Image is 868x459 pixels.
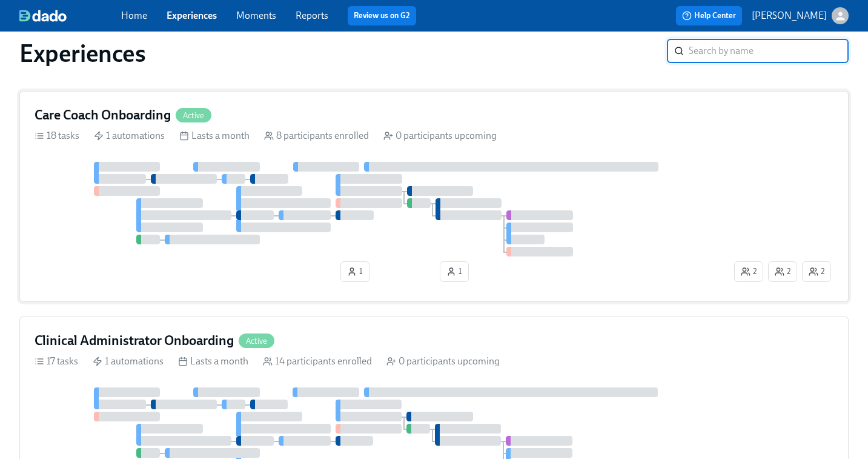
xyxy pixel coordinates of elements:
div: Lasts a month [179,129,250,142]
div: 1 automations [94,129,165,142]
a: Reports [296,10,328,21]
span: Active [239,337,274,346]
a: Home [121,10,147,21]
span: 2 [809,266,824,278]
button: 2 [802,261,831,282]
span: Help Center [682,10,736,22]
button: 1 [340,261,369,282]
span: 1 [446,266,462,278]
button: Review us on G2 [348,6,416,25]
span: 2 [741,266,757,278]
a: Care Coach OnboardingActive18 tasks 1 automations Lasts a month 8 participants enrolled 0 partici... [19,91,849,302]
div: 0 participants upcoming [386,355,500,368]
button: [PERSON_NAME] [752,7,849,24]
img: dado [19,10,67,22]
span: 2 [775,266,790,278]
a: dado [19,10,121,22]
button: 2 [734,261,763,282]
span: Active [176,111,211,120]
button: 2 [768,261,797,282]
input: Search by name [689,39,849,63]
a: Moments [236,10,276,21]
div: 14 participants enrolled [263,355,372,368]
p: [PERSON_NAME] [752,9,827,22]
div: 18 tasks [35,129,79,142]
button: Help Center [676,6,742,25]
a: Review us on G2 [354,10,410,22]
h4: Clinical Administrator Onboarding [35,332,234,350]
div: Lasts a month [178,355,248,368]
div: 1 automations [93,355,164,368]
span: 1 [347,266,363,278]
h4: Care Coach Onboarding [35,106,171,124]
div: 17 tasks [35,355,78,368]
a: Experiences [167,10,217,21]
button: 1 [440,261,469,282]
h1: Experiences [19,39,146,68]
div: 8 participants enrolled [264,129,369,142]
div: 0 participants upcoming [383,129,497,142]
